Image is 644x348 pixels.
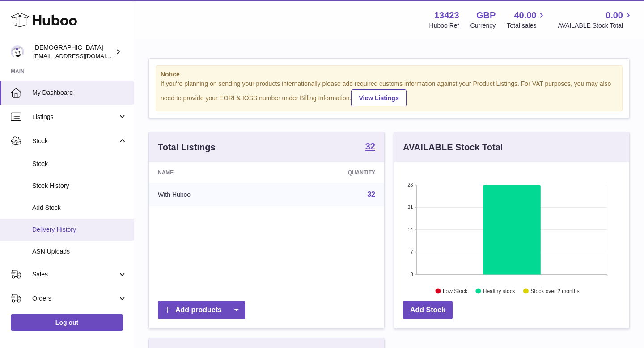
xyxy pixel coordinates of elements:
span: ASN Uploads [32,247,127,256]
td: With Huboo [149,183,273,206]
a: Log out [11,314,123,331]
strong: 13423 [434,9,459,21]
span: Listings [32,113,118,121]
text: Healthy stock [483,288,516,294]
span: Delivery History [32,225,127,234]
span: Stock [32,137,118,145]
div: If you're planning on sending your products internationally please add required customs informati... [161,80,618,106]
a: 32 [365,142,375,153]
a: 0.00 AVAILABLE Stock Total [558,9,633,30]
strong: 32 [365,142,375,151]
th: Quantity [273,162,384,183]
h3: Total Listings [158,141,216,153]
a: View Listings [351,89,406,106]
span: [EMAIL_ADDRESS][DOMAIN_NAME] [33,52,131,59]
div: Huboo Ref [429,21,459,30]
text: 7 [410,249,413,255]
strong: GBP [476,9,496,21]
span: Stock History [32,182,127,190]
span: Add Stock [32,204,127,212]
h3: AVAILABLE Stock Total [403,141,503,153]
text: 28 [407,182,413,187]
text: 21 [407,204,413,210]
strong: Notice [161,70,618,79]
span: Stock [32,160,127,168]
span: My Dashboard [32,89,127,97]
span: AVAILABLE Stock Total [558,21,633,30]
th: Name [149,162,273,183]
a: Add Stock [403,301,453,319]
text: 0 [410,272,413,277]
a: Add products [158,301,245,319]
a: 40.00 Total sales [507,9,547,30]
div: Currency [470,21,496,30]
text: Stock over 2 months [530,288,579,294]
span: Orders [32,294,118,303]
span: 0.00 [606,9,623,21]
img: olgazyuz@outlook.com [11,45,24,59]
div: [DEMOGRAPHIC_DATA] [33,43,114,60]
text: 14 [407,227,413,232]
span: Sales [32,270,118,279]
span: 40.00 [514,9,536,21]
text: Low Stock [443,288,468,294]
span: Total sales [507,21,547,30]
a: 32 [367,191,375,198]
